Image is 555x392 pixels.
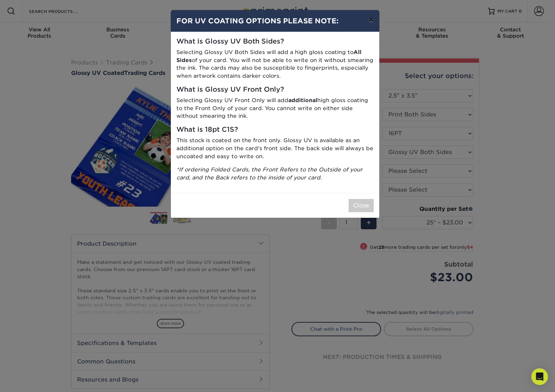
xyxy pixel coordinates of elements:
h4: FOR UV COATING OPTIONS PLEASE NOTE: [176,16,374,26]
p: Selecting Glossy UV Front Only will add high gloss coating to the Front Only of your card. You ca... [176,97,374,120]
i: *If ordering Folded Cards, the Front Refers to the Outside of your card, and the Back refers to t... [176,166,363,181]
h5: What is Glossy UV Both Sides? [176,38,374,46]
strong: additional [288,97,317,103]
strong: All Sides [176,49,362,63]
p: This stock is coated on the front only. Glossy UV is available as an additional option on the car... [176,137,374,160]
p: Selecting Glossy UV Both Sides will add a high gloss coating to of your card. You will not be abl... [176,48,374,80]
h5: What is Glossy UV Front Only? [176,86,374,94]
h5: What is 18pt C1S? [176,126,374,134]
div: Open Intercom Messenger [531,368,548,385]
button: Close [349,199,374,212]
button: × [363,10,379,30]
